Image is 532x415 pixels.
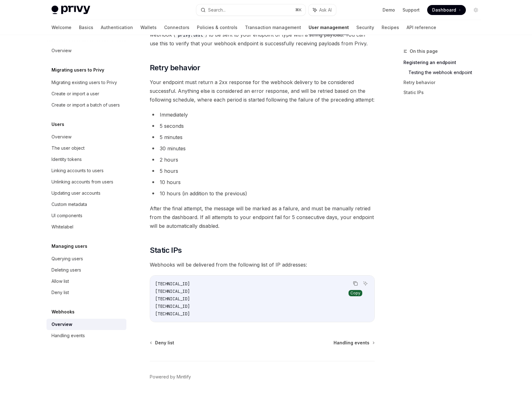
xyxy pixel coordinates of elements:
[51,289,69,296] div: Deny list
[351,279,359,287] button: Copy the contents from the code block
[150,189,375,198] li: 10 hours (in addition to the previous)
[51,79,117,86] div: Migrating existing users to Privy
[197,20,237,35] a: Policies & controls
[140,20,157,35] a: Wallets
[309,4,336,16] button: Ask AI
[46,99,126,111] a: Create or import a batch of users
[208,6,226,14] div: Search...
[51,223,73,231] div: Whitelabel
[51,101,120,109] div: Create or import a batch of users
[432,7,456,13] span: Dashboard
[51,47,71,54] div: Overview
[150,155,375,164] li: 2 hours
[403,77,486,87] a: Retry behavior
[46,176,126,187] a: Unlinking accounts from users
[403,87,486,97] a: Static IPs
[150,122,375,130] li: 5 seconds
[46,264,126,276] a: Deleting users
[46,199,126,210] a: Custom metadata
[46,142,126,154] a: The user object
[150,78,375,104] span: Your endpoint must return a 2xx response for the webhook delivery to be considered successful. An...
[382,20,399,35] a: Recipes
[150,144,375,153] li: 30 minutes
[150,167,375,175] li: 5 hours
[51,66,104,74] h5: Migrating users to Privy
[51,212,82,219] div: UI components
[51,189,100,197] div: Updating user accounts
[245,20,301,35] a: Transaction management
[51,332,85,339] div: Handling events
[150,340,174,346] a: Deny list
[51,6,90,14] img: light logo
[46,45,126,56] a: Overview
[51,178,113,186] div: Unlinking accounts from users
[407,20,436,35] a: API reference
[403,7,420,13] a: Support
[51,156,82,163] div: Identity tokens
[155,296,190,302] span: [TECHNICAL_ID]
[155,311,190,317] span: [TECHNICAL_ID]
[150,178,375,187] li: 10 hours
[164,20,189,35] a: Connectors
[427,5,466,15] a: Dashboard
[383,7,395,13] a: Demo
[101,20,133,35] a: Authentication
[319,7,332,13] span: Ask AI
[175,32,205,38] code: privy.test
[46,319,126,330] a: Overview
[51,255,83,262] div: Querying users
[51,321,72,328] div: Overview
[51,242,87,250] h5: Managing users
[46,330,126,341] a: Handling events
[46,276,126,287] a: Allow list
[51,201,87,208] div: Custom metadata
[155,303,190,309] span: [TECHNICAL_ID]
[51,90,99,97] div: Create or import a user
[471,5,481,15] button: Toggle dark mode
[51,121,64,128] h5: Users
[334,340,369,346] span: Handling events
[361,279,369,287] button: Ask AI
[403,57,486,67] a: Registering an endpoint
[150,110,375,119] li: Immediately
[51,266,81,274] div: Deleting users
[46,154,126,165] a: Identity tokens
[46,253,126,264] a: Querying users
[46,77,126,88] a: Migrating existing users to Privy
[51,277,69,285] div: Allow list
[150,133,375,142] li: 5 minutes
[295,7,302,12] span: ⌘ K
[155,340,174,346] span: Deny list
[196,4,305,16] button: Search...⌘K
[46,165,126,176] a: Linking accounts to users
[410,47,438,55] span: On this page
[408,67,486,77] a: Testing the webhook endpoint
[356,20,374,35] a: Security
[150,204,375,230] span: After the final attempt, the message will be marked as a failure, and must be manually retried fr...
[150,374,191,380] a: Powered by Mintlify
[150,245,182,255] span: Static IPs
[155,288,190,294] span: [TECHNICAL_ID]
[51,144,85,152] div: The user object
[46,210,126,221] a: UI components
[46,187,126,199] a: Updating user accounts
[51,20,71,35] a: Welcome
[309,20,349,35] a: User management
[150,63,200,73] span: Retry behavior
[334,340,374,346] a: Handling events
[349,290,362,296] div: Copy
[155,281,190,287] span: [TECHNICAL_ID]
[46,287,126,298] a: Deny list
[46,88,126,99] a: Create or import a user
[51,133,71,141] div: Overview
[79,20,93,35] a: Basics
[46,131,126,142] a: Overview
[150,260,375,269] span: Webhooks will be delivered from the following list of IP addresses:
[46,221,126,232] a: Whitelabel
[51,167,104,174] div: Linking accounts to users
[51,308,75,316] h5: Webhooks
